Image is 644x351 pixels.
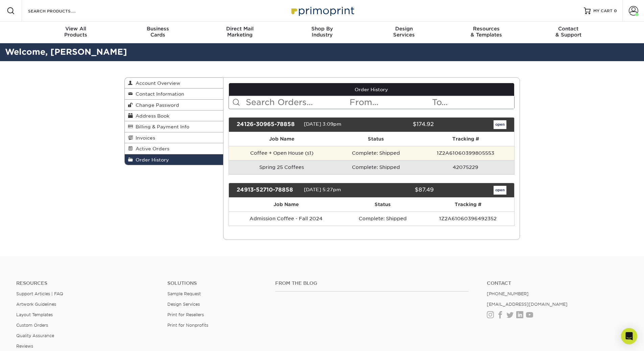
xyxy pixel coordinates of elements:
td: Complete: Shipped [334,160,417,174]
div: $87.49 [366,186,439,195]
a: Active Orders [125,143,223,154]
div: & Templates [445,26,527,38]
a: Invoices [125,132,223,143]
a: [EMAIL_ADDRESS][DOMAIN_NAME] [487,302,568,307]
a: Layout Templates [16,312,53,317]
span: View All [35,26,117,32]
th: Status [334,132,417,146]
th: Tracking # [417,132,514,146]
img: Primoprint [288,3,356,18]
td: Spring 25 Coffees [229,160,334,174]
a: Sample Request [167,291,201,296]
a: open [494,186,506,195]
th: Job Name [229,198,343,211]
td: Complete: Shipped [334,146,417,160]
span: MY CART [593,8,613,14]
a: Direct MailMarketing [199,22,281,43]
a: Support Articles | FAQ [16,291,63,296]
a: Order History [229,83,514,96]
a: Resources& Templates [445,22,527,43]
div: Open Intercom Messenger [621,328,637,344]
span: Contact Information [133,91,184,97]
a: View AllProducts [35,22,117,43]
div: 24126-30965-78858 [232,120,304,129]
span: Direct Mail [199,26,281,32]
a: Print for Nonprofits [167,323,208,328]
div: & Support [527,26,610,38]
a: Account Overview [125,78,223,89]
td: Admission Coffee - Fall 2024 [229,211,343,226]
span: Order History [133,157,169,162]
th: Tracking # [422,198,514,211]
a: Artwork Guidelines [16,302,56,307]
a: Contact& Support [527,22,610,43]
a: Billing & Payment Info [125,121,223,132]
span: Shop By [281,26,363,32]
a: Custom Orders [16,323,48,328]
a: Change Password [125,100,223,110]
td: Coffee + Open House (s1) [229,146,334,160]
h4: Resources [16,280,157,286]
span: Contact [527,26,610,32]
span: [DATE] 3:09pm [304,121,341,127]
div: 24913-52710-78858 [232,186,304,195]
a: Contact Information [125,89,223,99]
div: Services [363,26,445,38]
span: Change Password [133,102,179,108]
span: Design [363,26,445,32]
span: Active Orders [133,146,169,151]
a: Order History [125,154,223,165]
a: DesignServices [363,22,445,43]
span: Billing & Payment Info [133,124,189,129]
td: 1Z2A61060396492352 [422,211,514,226]
input: To... [431,96,514,109]
a: Shop ByIndustry [281,22,363,43]
a: Address Book [125,110,223,121]
a: Print for Resellers [167,312,204,317]
div: Products [35,26,117,38]
div: Cards [117,26,199,38]
h4: From the Blog [275,280,469,286]
td: 42075229 [417,160,514,174]
a: Contact [487,280,628,286]
a: open [494,120,506,129]
a: Design Services [167,302,200,307]
div: $174.92 [366,120,439,129]
td: 1Z2A61060399805553 [417,146,514,160]
span: Business [117,26,199,32]
span: Address Book [133,113,169,119]
span: Resources [445,26,527,32]
div: Marketing [199,26,281,38]
a: [PHONE_NUMBER] [487,291,529,296]
input: Search Orders... [245,96,349,109]
th: Job Name [229,132,334,146]
h4: Solutions [167,280,265,286]
a: BusinessCards [117,22,199,43]
span: Invoices [133,135,155,141]
span: 0 [614,8,617,13]
input: SEARCH PRODUCTS..... [27,7,93,15]
th: Status [343,198,422,211]
span: Account Overview [133,80,180,86]
td: Complete: Shipped [343,211,422,226]
input: From... [349,96,431,109]
span: [DATE] 5:27pm [304,187,341,192]
div: Industry [281,26,363,38]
